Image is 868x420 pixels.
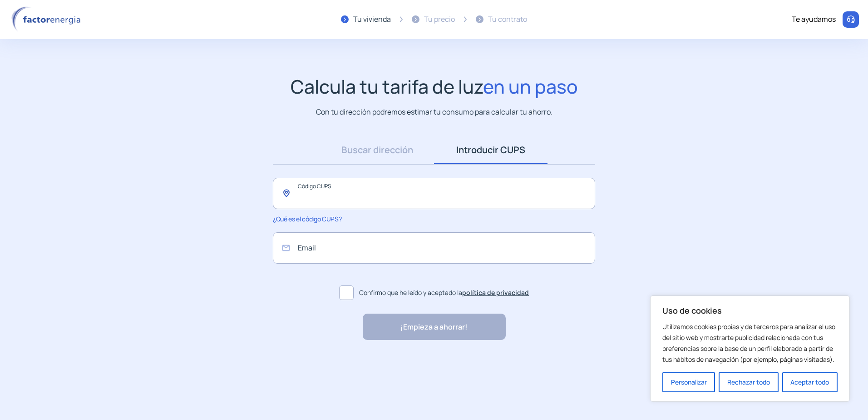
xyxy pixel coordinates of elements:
[291,75,578,98] h1: Calcula tu tarifa de luz
[662,305,838,316] p: Uso de cookies
[434,136,547,164] a: Introducir CUPS
[846,15,855,24] img: llamar
[488,14,527,25] div: Tu contrato
[662,372,715,392] button: Personalizar
[359,288,529,298] span: Confirmo que he leído y aceptado la
[662,321,838,365] p: Utilizamos cookies propias y de terceros para analizar el uso del sitio web y mostrarte publicida...
[719,372,778,392] button: Rechazar todo
[483,74,578,99] span: en un paso
[321,136,434,164] a: Buscar dirección
[273,215,341,223] span: ¿Qué es el código CUPS?
[462,288,529,297] a: política de privacidad
[792,14,836,25] div: Te ayudamos
[782,372,838,392] button: Aceptar todo
[650,295,850,402] div: Uso de cookies
[9,6,86,33] img: logo factor
[316,106,552,118] p: Con tu dirección podremos estimar tu consumo para calcular tu ahorro.
[353,14,391,25] div: Tu vivienda
[424,14,455,25] div: Tu precio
